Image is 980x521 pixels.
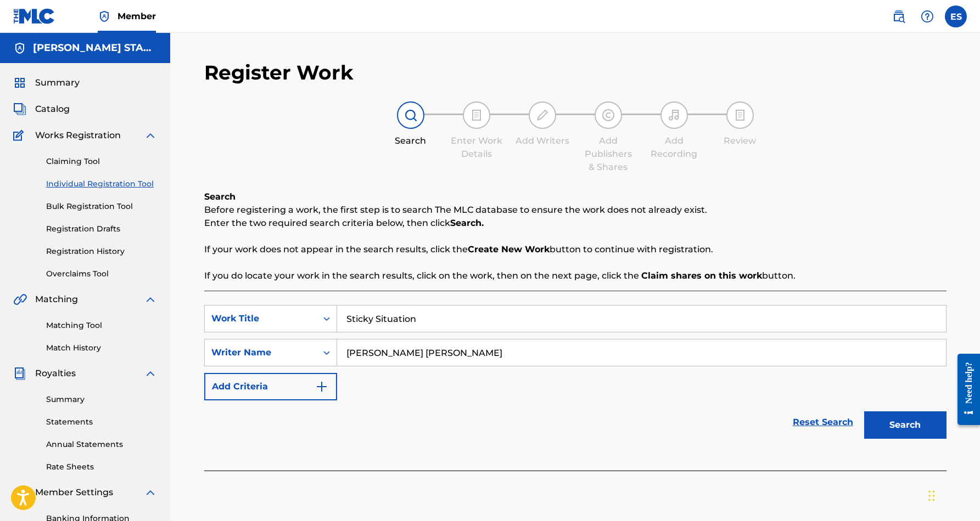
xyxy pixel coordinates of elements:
img: step indicator icon for Review [733,109,747,122]
p: If you do locate your work in the search results, click on the work, then on the next page, click... [204,269,947,282]
a: SummarySummary [13,76,80,89]
span: Royalties [35,367,76,380]
a: Overclaims Tool [46,268,157,280]
strong: Search. [450,218,484,228]
p: If your work does not appear in the search results, click the button to continue with registration. [204,243,947,256]
div: Work Title [211,312,310,325]
a: Statements [46,416,157,428]
div: Add Recording [647,134,702,161]
p: Enter the two required search criteria below, then click [204,217,947,230]
strong: Claim shares on this work [641,270,762,281]
div: Drag [928,479,935,512]
img: Catalog [13,103,26,116]
div: Search [383,134,438,148]
span: Summary [35,76,80,89]
img: step indicator icon for Search [404,109,417,122]
img: expand [144,486,157,499]
img: step indicator icon for Add Publishers & Shares [602,109,615,122]
img: 9d2ae6d4665cec9f34b9.svg [315,380,328,393]
div: Enter Work Details [449,134,504,161]
div: Add Writers [515,134,570,148]
a: Rate Sheets [46,461,157,473]
img: step indicator icon for Enter Work Details [470,109,483,122]
img: Accounts [13,42,26,55]
span: Member Settings [35,486,113,499]
h5: SMITH STAR MUZIC [33,42,157,54]
a: Matching Tool [46,320,157,331]
div: Help [916,5,938,27]
a: Annual Statements [46,439,157,450]
iframe: Resource Center [949,344,980,435]
button: Add Criteria [204,373,337,400]
img: search [892,10,905,23]
div: Review [713,134,768,148]
button: Search [864,411,947,439]
iframe: Chat Widget [925,468,980,521]
a: Individual Registration Tool [46,178,157,190]
span: Catalog [35,103,70,116]
form: Search Form [204,305,947,444]
img: help [921,10,934,23]
b: Search [204,191,236,202]
a: Summary [46,394,157,405]
img: step indicator icon for Add Writers [536,109,549,122]
a: Registration History [46,246,157,257]
span: Works Registration [35,129,121,142]
p: Before registering a work, the first step is to search The MLC database to ensure the work does n... [204,203,947,217]
h2: Register Work [204,60,354,85]
a: Registration Drafts [46,223,157,235]
img: expand [144,129,157,142]
a: Match History [46,342,157,354]
img: expand [144,367,157,380]
img: expand [144,293,157,306]
a: Reset Search [787,410,859,434]
img: Top Rightsholder [98,10,111,23]
img: Member Settings [13,486,26,499]
img: MLC Logo [13,8,55,24]
a: Public Search [888,5,910,27]
span: Matching [35,293,78,306]
a: CatalogCatalog [13,103,70,116]
img: step indicator icon for Add Recording [668,109,681,122]
img: Summary [13,76,26,89]
div: Writer Name [211,346,310,359]
img: Royalties [13,367,26,380]
strong: Create New Work [468,244,550,254]
img: Works Registration [13,129,27,142]
div: User Menu [945,5,967,27]
div: Add Publishers & Shares [581,134,636,174]
span: Member [117,10,156,22]
a: Claiming Tool [46,156,157,167]
a: Bulk Registration Tool [46,201,157,212]
img: Matching [13,293,27,306]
